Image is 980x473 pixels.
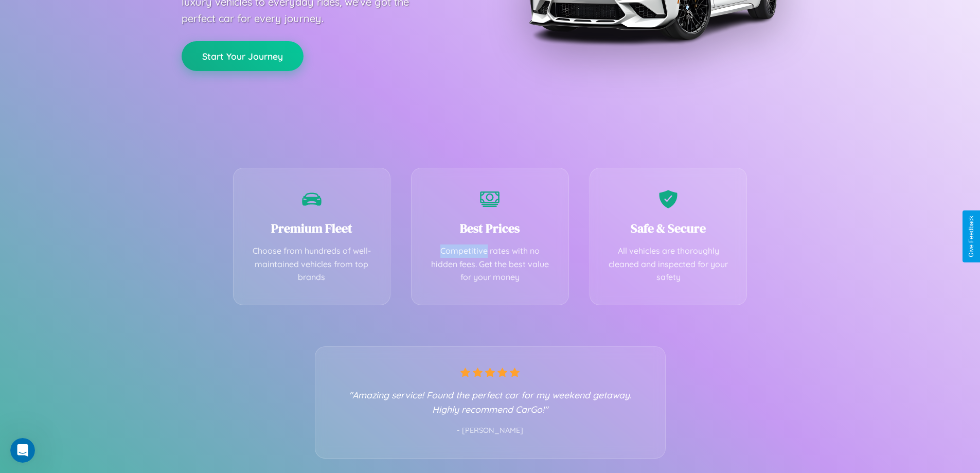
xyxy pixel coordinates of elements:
p: All vehicles are thoroughly cleaned and inspected for your safety [605,244,732,284]
iframe: Intercom live chat [10,438,35,463]
p: - [PERSON_NAME] [336,424,645,437]
button: Start Your Journey [182,41,304,71]
h3: Premium Fleet [249,220,375,237]
h3: Best Prices [427,220,553,237]
p: Choose from hundreds of well-maintained vehicles from top brands [249,244,375,284]
div: Give Feedback [968,216,975,257]
h3: Safe & Secure [605,220,732,237]
p: "Amazing service! Found the perfect car for my weekend getaway. Highly recommend CarGo!" [336,388,645,416]
p: Competitive rates with no hidden fees. Get the best value for your money [427,244,553,284]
